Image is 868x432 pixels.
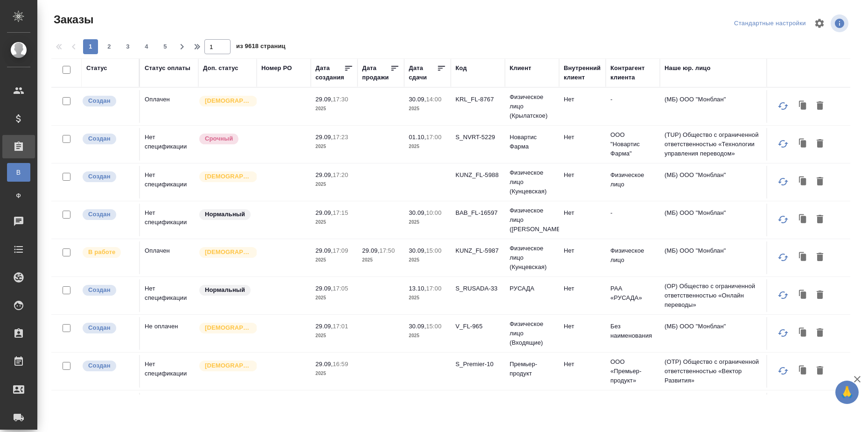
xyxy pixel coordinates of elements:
[564,360,601,369] p: Нет
[198,360,252,372] div: Выставляется автоматически для первых 3 заказов нового контактного лица. Особое внимание
[205,361,252,370] p: [DEMOGRAPHIC_DATA]
[198,208,252,221] div: Статус по умолчанию для стандартных заказов
[455,170,500,180] p: KUNZ_FL-5988
[772,360,794,382] button: Обновить
[510,284,554,293] p: РУСАДА
[610,284,655,303] p: РАА «РУСАДА»
[205,285,245,295] p: Нормальный
[794,211,812,228] button: Клонировать
[315,218,353,227] p: 2025
[510,244,554,272] p: Физическое лицо (Кунцевская)
[812,248,828,266] button: Удалить
[333,171,348,178] p: 17:20
[315,361,333,368] p: 29.09,
[772,170,794,193] button: Обновить
[333,285,348,292] p: 17:05
[205,323,252,333] p: [DEMOGRAPHIC_DATA]
[205,134,233,143] p: Срочный
[88,134,111,143] p: Создан
[772,133,794,155] button: Обновить
[362,247,379,254] p: 29.09,
[315,285,333,292] p: 29.09,
[610,246,655,265] p: Физическое лицо
[426,247,441,254] p: 15:00
[333,247,348,254] p: 17:09
[315,209,333,216] p: 29.09,
[362,64,390,82] div: Дата продажи
[82,208,134,221] div: Выставляется автоматически при создании заказа
[82,246,134,259] div: Выставляет ПМ после принятия заказа от КМа
[564,170,601,180] p: Нет
[82,322,134,334] div: Выставляется автоматически при создании заказа
[102,39,117,54] button: 2
[409,293,446,303] p: 2025
[455,322,500,331] p: V_FL-965
[315,142,353,151] p: 2025
[610,208,655,218] p: -
[772,208,794,231] button: Обновить
[610,170,655,189] p: Физическое лицо
[140,166,198,198] td: Нет спецификации
[808,12,831,35] span: Настроить таблицу
[205,248,252,257] p: [DEMOGRAPHIC_DATA]
[660,166,772,198] td: (МБ) ООО "Монблан"
[409,64,437,82] div: Дата сдачи
[379,247,395,254] p: 17:50
[455,284,500,293] p: S_RUSADA-33
[660,353,772,390] td: (OTP) Общество с ограниченной ответственностью «Вектор Развития»
[88,323,111,333] p: Создан
[315,134,333,141] p: 29.09,
[794,97,812,115] button: Клонировать
[409,209,426,216] p: 30.09,
[839,382,855,402] span: 🙏
[409,134,426,141] p: 01.10,
[455,95,500,104] p: KRL_FL-8767
[88,172,111,181] p: Создан
[409,218,446,227] p: 2025
[140,204,198,236] td: Нет спецификации
[409,247,426,254] p: 30.09,
[772,322,794,344] button: Обновить
[82,170,134,183] div: Выставляется автоматически при создании заказа
[140,279,198,312] td: Нет спецификации
[564,284,601,293] p: Нет
[198,246,252,259] div: Выставляется автоматически для первых 3 заказов нового контактного лица. Особое внимание
[203,64,238,73] div: Доп. статус
[426,209,441,216] p: 10:00
[409,142,446,151] p: 2025
[426,134,441,141] p: 17:00
[564,64,601,82] div: Внутренний клиент
[88,361,111,370] p: Создан
[409,255,446,265] p: 2025
[7,163,30,182] a: В
[88,210,111,219] p: Создан
[610,322,655,340] p: Без наименования
[145,64,190,73] div: Статус оплаты
[660,204,772,236] td: (МБ) ООО "Монблан"
[82,95,134,107] div: Выставляется автоматически при создании заказа
[7,186,30,205] a: Ф
[772,284,794,306] button: Обновить
[102,42,117,51] span: 2
[409,104,446,113] p: 2025
[660,277,772,314] td: (OP) Общество с ограниченной ответственностью «Онлайн переводы»
[812,97,828,115] button: Удалить
[140,241,198,274] td: Оплачен
[831,14,850,32] span: Посмотреть информацию
[812,324,828,342] button: Удалить
[315,369,353,378] p: 2025
[812,135,828,153] button: Удалить
[315,331,353,340] p: 2025
[455,133,500,142] p: S_NVRT-5229
[315,64,344,82] div: Дата создания
[812,362,828,380] button: Удалить
[120,42,135,51] span: 3
[409,96,426,103] p: 30.09,
[835,381,859,404] button: 🙏
[610,64,655,82] div: Контрагент клиента
[510,168,554,196] p: Физическое лицо (Кунцевская)
[794,135,812,153] button: Клонировать
[12,168,26,177] span: В
[510,360,554,378] p: Премьер-продукт
[732,16,808,31] div: split button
